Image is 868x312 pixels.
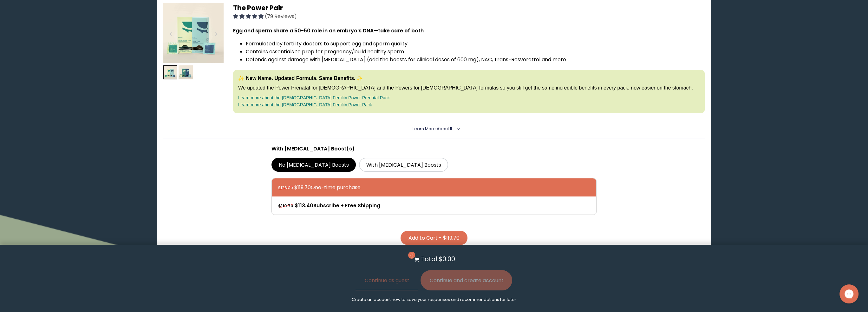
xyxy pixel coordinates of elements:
li: Formulated by fertility doctors to support egg and sperm quality [246,40,705,48]
img: thumbnail image [179,65,193,80]
strong: Egg and sperm share a 50-50 role in an embryo’s DNA—take care of both [233,27,424,34]
span: 0 [408,252,415,259]
p: Create an account now to save your responses and recommendations for later [352,297,516,302]
span: Learn More About it [413,126,452,131]
a: Learn more about the [DEMOGRAPHIC_DATA] Fertility Power Pack [238,102,372,107]
li: Contains essentials to prep for pregnancy/build healthy sperm [246,48,705,56]
button: Continue and create account [421,270,512,290]
summary: Learn More About it < [413,126,455,132]
span: (79 Reviews) [265,13,297,20]
span: The Power Pair [233,3,283,12]
p: We updated the Power Prenatal for [DEMOGRAPHIC_DATA] and the Powers for [DEMOGRAPHIC_DATA] formul... [238,84,700,91]
p: Total: $0.00 [421,254,455,264]
iframe: Gorgias live chat messenger [836,282,862,306]
img: thumbnail image [163,3,224,63]
p: With [MEDICAL_DATA] Boost(s) [271,145,596,153]
strong: ✨ New Name. Updated Formula. Same Benefits. ✨ [238,76,363,81]
label: With [MEDICAL_DATA] Boosts [359,158,448,172]
img: thumbnail image [163,65,178,80]
button: Continue as guest [356,270,418,290]
button: Add to Cart - $119.70 [401,231,467,245]
i: < [454,127,460,130]
a: Learn more about the [DEMOGRAPHIC_DATA] Fertility Power Prenatal Pack [238,95,390,100]
span: 4.92 stars [233,13,265,20]
label: No [MEDICAL_DATA] Boosts [271,158,356,172]
li: Defends against damage with [MEDICAL_DATA] (add the boosts for clinical doses of 600 mg), NAC, Tr... [246,56,705,63]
